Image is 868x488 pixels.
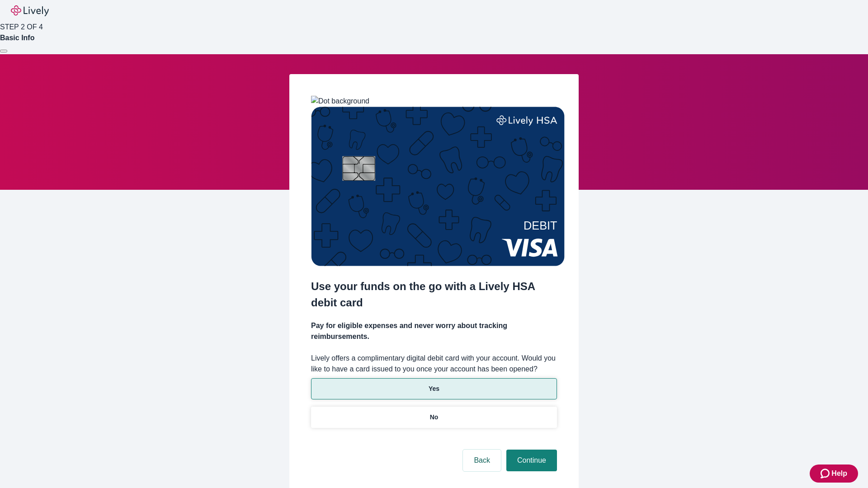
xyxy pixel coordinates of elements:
[429,384,439,394] p: Yes
[831,468,847,479] span: Help
[810,465,858,483] button: Zendesk support iconHelp
[311,320,557,342] h4: Pay for eligible expenses and never worry about tracking reimbursements.
[463,450,501,471] button: Back
[311,107,565,266] img: Debit card
[11,5,49,16] img: Lively
[311,278,557,311] h2: Use your funds on the go with a Lively HSA debit card
[311,353,557,375] label: Lively offers a complimentary digital debit card with your account. Would you like to have a card...
[430,413,439,422] p: No
[311,407,557,428] button: No
[311,96,369,107] img: Dot background
[821,468,831,479] svg: Zendesk support icon
[311,378,557,399] button: Yes
[506,450,557,471] button: Continue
